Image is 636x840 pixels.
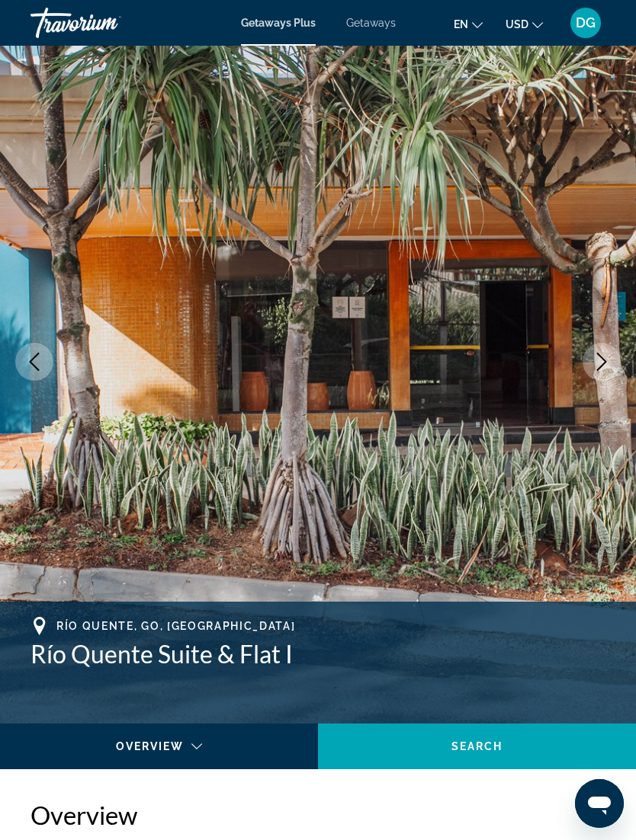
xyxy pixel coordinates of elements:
[346,17,396,29] a: Getaways
[576,15,596,30] span: DG
[31,800,605,830] h2: Overview
[318,723,636,769] button: Search
[15,343,53,381] button: Previous image
[506,13,543,35] button: Change currency
[56,620,295,632] span: Río Quente, GO, [GEOGRAPHIC_DATA]
[451,740,503,752] span: Search
[566,7,605,39] button: User Menu
[575,779,624,828] iframe: Button to launch messaging window
[31,3,183,43] a: Travorium
[506,18,528,30] span: USD
[454,13,483,35] button: Change language
[583,343,621,381] button: Next image
[31,639,605,669] h1: Río Quente Suite & Flat I
[454,18,468,30] span: en
[241,17,316,29] a: Getaways Plus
